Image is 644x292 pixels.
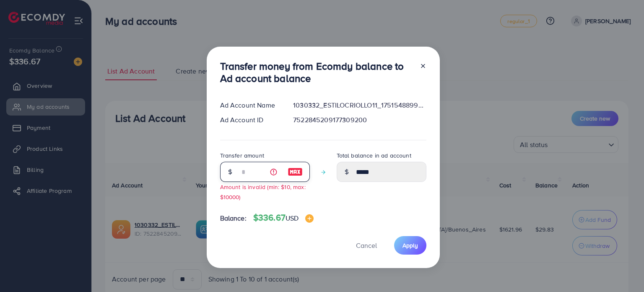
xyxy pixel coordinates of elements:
span: Apply [402,241,418,250]
label: Total balance in ad account [337,151,411,160]
img: image [305,214,314,223]
h4: $336.67 [253,213,314,223]
small: Amount is invalid (min: $10, max: $10000) [220,183,306,200]
span: Balance: [220,213,247,223]
span: Cancel [356,241,377,250]
button: Apply [394,236,426,254]
div: Ad Account Name [213,100,287,110]
span: USD [286,213,299,223]
div: 1030332_ESTILOCRIOLLO11_1751548899317 [286,100,433,110]
h3: Transfer money from Ecomdy balance to Ad account balance [220,60,413,84]
button: Cancel [345,236,387,254]
img: image [288,167,303,177]
iframe: Chat [608,254,638,286]
label: Transfer amount [220,151,264,160]
div: Ad Account ID [213,115,287,125]
div: 7522845209177309200 [286,115,433,125]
